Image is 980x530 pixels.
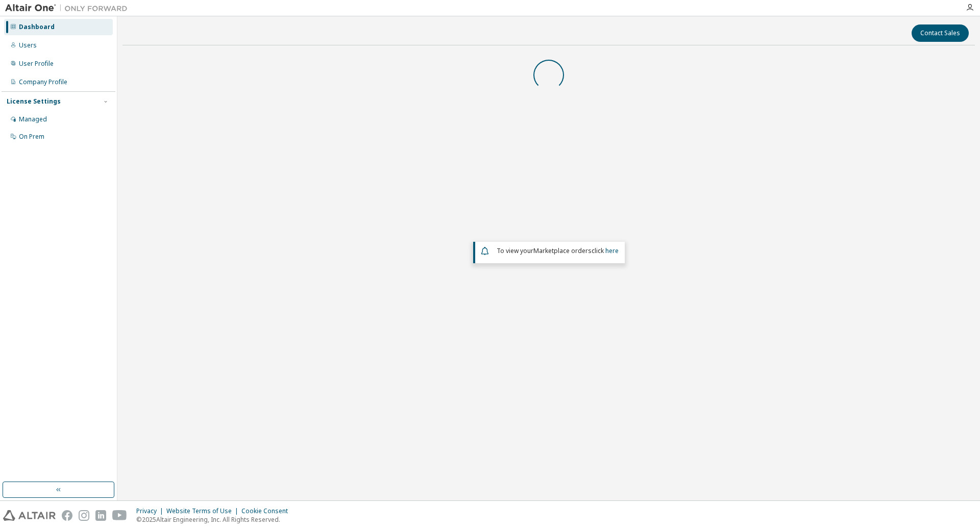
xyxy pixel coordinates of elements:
img: altair_logo.svg [3,510,56,521]
p: © 2025 Altair Engineering, Inc. All Rights Reserved. [136,515,294,524]
div: Managed [19,115,47,123]
a: here [605,246,619,255]
div: Company Profile [19,78,67,86]
span: To view your click [497,246,619,255]
img: facebook.svg [62,510,72,521]
img: instagram.svg [79,510,89,521]
div: On Prem [19,133,44,141]
div: Website Terms of Use [166,507,241,515]
div: Cookie Consent [241,507,294,515]
div: Users [19,41,37,49]
div: Dashboard [19,23,55,31]
div: Privacy [136,507,166,515]
img: Altair One [5,3,133,13]
img: youtube.svg [112,510,127,521]
button: Contact Sales [912,24,969,42]
em: Marketplace orders [533,246,592,255]
div: User Profile [19,60,54,68]
img: linkedin.svg [95,510,106,521]
div: License Settings [7,97,61,106]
